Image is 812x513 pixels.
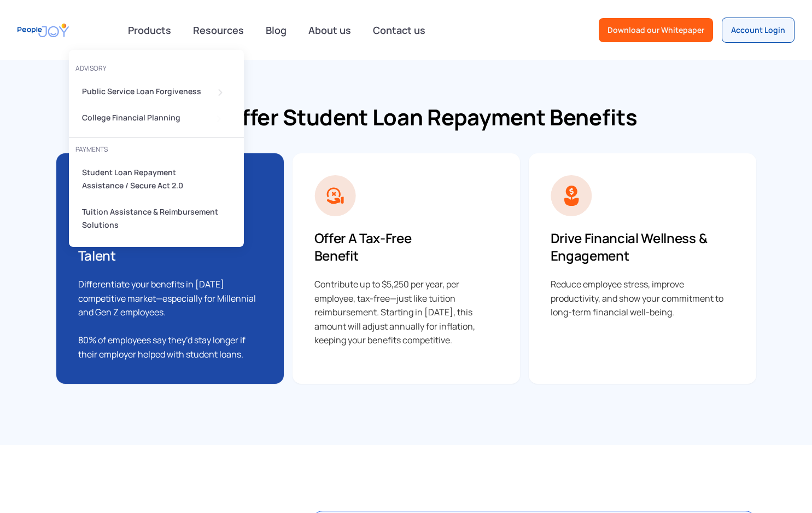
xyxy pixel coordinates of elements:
[259,18,293,42] a: Blog
[75,107,237,129] a: College Financial Planning
[82,85,224,98] div: Public Service Loan Forgiveness
[314,229,443,264] h3: Offer a Tax-Free Benefit
[175,103,638,131] h2: Why offer Student Loan Repayment Benefits
[17,18,69,43] a: home
[722,18,795,43] a: Account Login
[366,18,432,42] a: Contact us
[121,19,178,41] div: Products
[75,80,237,102] a: Public Service Loan Forgiveness
[75,142,237,157] div: PAYMENTS
[75,162,237,197] a: Student Loan Repayment Assistance / Secure Act 2.0
[78,278,262,362] div: Differentiate your benefits in [DATE] competitive market—especially for Millennial and Gen Z empl...
[82,166,205,192] div: Student Loan Repayment Assistance / Secure Act 2.0
[599,18,713,42] a: Download our Whitepaper
[82,205,224,232] div: Tuition Assistance & Reimbursement Solutions
[551,278,734,320] div: Reduce employee stress, improve productivity, and show your commitment to long-term financial wel...
[186,18,250,42] a: Resources
[302,18,358,42] a: About us
[75,61,237,76] div: advisory
[731,25,785,36] div: Account Login
[75,201,237,236] a: Tuition Assistance & Reimbursement Solutions
[551,229,725,264] h3: Drive Financial Wellness & Engagement
[314,278,498,348] div: Contribute up to $5,250 per year, per employee, tax-free—just like tuition reimbursement. Startin...
[607,25,704,36] div: Download our Whitepaper
[69,41,244,247] nav: Products
[82,111,224,124] div: College Financial Planning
